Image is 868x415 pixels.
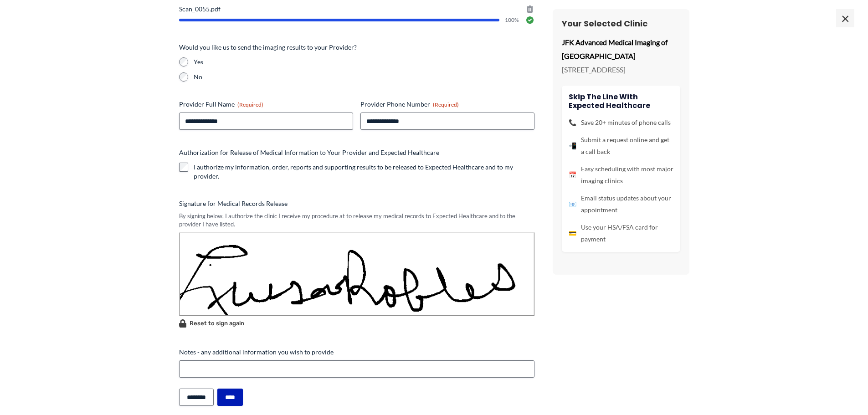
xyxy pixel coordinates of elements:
[569,163,673,187] li: Easy scheduling with most major imaging clinics
[569,221,673,245] li: Use your HSA/FSA card for payment
[569,117,576,128] span: 📞
[569,198,576,210] span: 📧
[194,72,534,82] label: No
[179,43,357,52] legend: Would you like us to send the imaging results to your Provider?
[569,169,576,181] span: 📅
[179,318,244,329] button: Reset to sign again
[179,100,353,109] label: Provider Full Name
[433,101,459,108] span: (Required)
[569,192,673,216] li: Email status updates about your appointment
[505,17,520,23] span: 100%
[562,18,680,29] h3: Your Selected Clinic
[237,101,263,108] span: (Required)
[562,63,680,77] p: [STREET_ADDRESS]
[194,163,534,181] label: I authorize my information, order, reports and supporting results to be released to Expected Heal...
[836,9,854,27] span: ×
[569,92,673,110] h4: Skip the line with Expected Healthcare
[179,199,534,208] label: Signature for Medical Records Release
[569,134,673,158] li: Submit a request online and get a call back
[569,227,576,239] span: 💳
[179,232,534,316] img: Signature Image
[179,348,534,357] label: Notes - any additional information you wish to provide
[569,140,576,152] span: 📲
[562,36,680,62] p: JFK Advanced Medical Imaging of [GEOGRAPHIC_DATA]
[179,5,534,14] span: Scan_0055.pdf
[179,212,534,229] div: By signing below, I authorize the clinic I receive my procedure at to release my medical records ...
[194,57,534,67] label: Yes
[179,148,439,157] legend: Authorization for Release of Medical Information to Your Provider and Expected Healthcare
[569,117,673,128] li: Save 20+ minutes of phone calls
[360,100,534,109] label: Provider Phone Number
